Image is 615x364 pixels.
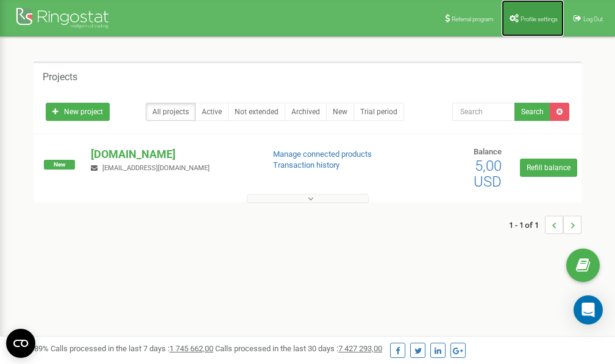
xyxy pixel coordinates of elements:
[574,295,603,325] div: Open Intercom Messenger
[215,344,382,353] span: Calls processed in the last 30 days :
[6,329,35,358] button: Open CMP widget
[520,159,577,177] a: Refill balance
[452,16,494,22] span: Referral program
[273,160,339,170] a: Transaction history
[474,157,502,190] span: 5,00 USD
[509,216,545,234] span: 1 - 1 of 1
[354,103,404,121] a: Trial period
[452,103,515,121] input: Search
[102,164,210,172] span: [EMAIL_ADDRESS][DOMAIN_NAME]
[474,147,502,156] span: Balance
[195,103,229,121] a: Active
[338,344,382,353] u: 7 427 293,00
[326,103,354,121] a: New
[51,344,213,353] span: Calls processed in the last 7 days :
[46,103,110,121] a: New project
[146,103,196,121] a: All projects
[273,149,372,159] a: Manage connected products
[44,160,75,170] span: New
[514,103,550,121] button: Search
[169,344,213,353] u: 1 745 662,00
[521,16,558,22] span: Profile settings
[285,103,327,121] a: Archived
[509,204,581,246] nav: ...
[91,146,253,162] p: [DOMAIN_NAME]
[43,72,77,83] h5: Projects
[583,16,603,22] span: Log Out
[228,103,285,121] a: Not extended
